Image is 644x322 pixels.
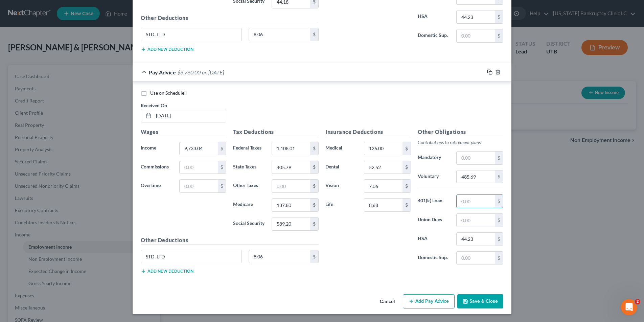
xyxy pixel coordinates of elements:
label: Life [322,198,361,212]
div: $ [402,199,411,211]
p: Contributions to retirement plans [418,139,503,146]
iframe: Intercom live chat [621,299,637,315]
h5: Other Deductions [141,236,319,245]
label: Mandatory [414,151,453,165]
div: $ [495,233,503,246]
input: 0.00 [180,180,218,192]
input: MM/DD/YYYY [154,109,226,122]
div: $ [402,142,411,155]
span: $6,760.00 [177,69,201,75]
input: 0.00 [272,142,310,155]
input: 0.00 [457,214,495,227]
label: Vision [322,179,361,193]
label: Voluntary [414,170,453,184]
label: Social Security [230,217,268,231]
div: $ [310,217,318,230]
span: on [DATE] [202,69,224,75]
span: Income [141,145,156,151]
label: Medical [322,142,361,155]
div: $ [218,180,226,192]
button: Cancel [374,295,400,308]
button: Add Pay Advice [403,294,455,308]
input: 0.00 [180,161,218,174]
input: 0.00 [457,170,495,183]
div: $ [310,180,318,192]
div: $ [495,252,503,264]
button: Add new deduction [141,269,193,274]
label: HSA [414,232,453,246]
div: $ [310,161,318,174]
button: Add new deduction [141,47,193,52]
span: Received On [141,102,167,108]
div: $ [310,250,318,263]
label: Domestic Sup. [414,251,453,265]
input: 0.00 [272,161,310,174]
label: Dental [322,161,361,174]
h5: Other Deductions [141,14,319,22]
span: Use on Schedule I [150,90,187,96]
input: 0.00 [272,217,310,230]
input: Specify... [141,250,241,263]
div: $ [310,199,318,211]
input: 0.00 [457,252,495,264]
div: $ [310,28,318,41]
label: Other Taxes [230,179,268,193]
input: 0.00 [364,199,402,211]
h5: Wages [141,128,226,136]
input: 0.00 [457,10,495,23]
div: $ [495,170,503,183]
h5: Insurance Deductions [325,128,411,136]
input: 0.00 [364,161,402,174]
div: $ [495,29,503,42]
label: State Taxes [230,161,268,174]
input: 0.00 [457,152,495,164]
button: Save & Close [457,294,503,308]
div: $ [218,161,226,174]
input: 0.00 [457,195,495,208]
input: Specify... [141,28,241,41]
input: 0.00 [457,233,495,246]
label: Domestic Sup. [414,29,453,43]
div: $ [402,161,411,174]
span: Pay Advice [149,69,176,75]
h5: Tax Deductions [233,128,319,136]
div: $ [402,180,411,192]
input: 0.00 [249,28,310,41]
div: $ [218,142,226,155]
input: 0.00 [457,29,495,42]
label: Medicare [230,198,268,212]
label: Federal Taxes [230,142,268,155]
label: Overtime [137,179,176,193]
div: $ [495,152,503,164]
label: HSA [414,10,453,24]
label: Union Dues [414,213,453,227]
div: $ [495,10,503,23]
h5: Other Obligations [418,128,503,136]
div: $ [495,195,503,208]
input: 0.00 [272,180,310,192]
input: 0.00 [364,142,402,155]
label: Commissions [137,161,176,174]
div: $ [310,142,318,155]
label: 401(k) Loan [414,194,453,208]
input: 0.00 [364,180,402,192]
input: 0.00 [180,142,218,155]
div: $ [495,214,503,227]
input: 0.00 [249,250,310,263]
span: 2 [635,299,640,304]
input: 0.00 [272,199,310,211]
